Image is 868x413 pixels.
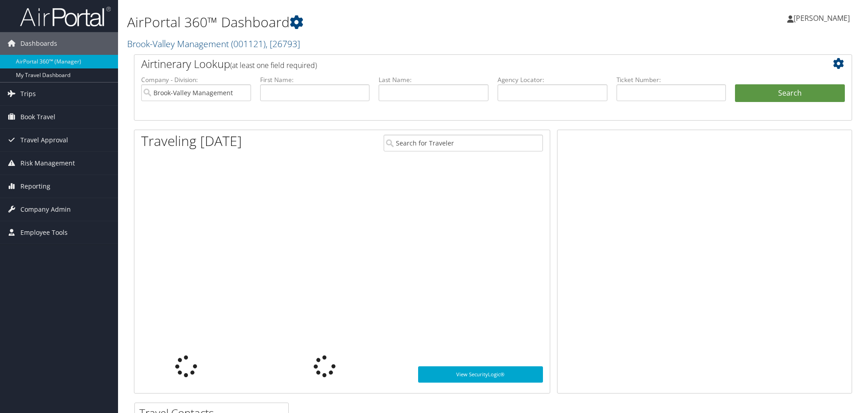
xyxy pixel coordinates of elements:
[379,75,488,84] label: Last Name:
[616,75,726,84] label: Ticket Number:
[260,75,370,84] label: First Name:
[794,13,850,23] span: [PERSON_NAME]
[384,135,543,151] input: Search for Traveler
[735,84,845,102] button: Search
[141,75,251,84] label: Company - Division:
[20,152,75,175] span: Risk Management
[20,221,68,244] span: Employee Tools
[127,38,300,50] a: Brook-Valley Management
[127,13,615,32] h1: AirPortal 360™ Dashboard
[266,38,300,50] span: , [ 26793 ]
[20,106,55,128] span: Book Travel
[20,198,71,221] span: Company Admin
[418,366,543,383] a: View SecurityLogic®
[231,38,266,50] span: ( 001121 )
[230,60,317,70] span: (at least one field required)
[498,75,607,84] label: Agency Locator:
[20,129,68,151] span: Travel Approval
[20,83,36,105] span: Trips
[20,32,57,55] span: Dashboards
[787,5,859,32] a: [PERSON_NAME]
[141,56,785,72] h2: Airtinerary Lookup
[141,131,242,151] h1: Traveling [DATE]
[20,6,111,27] img: airportal-logo.png
[20,175,50,198] span: Reporting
